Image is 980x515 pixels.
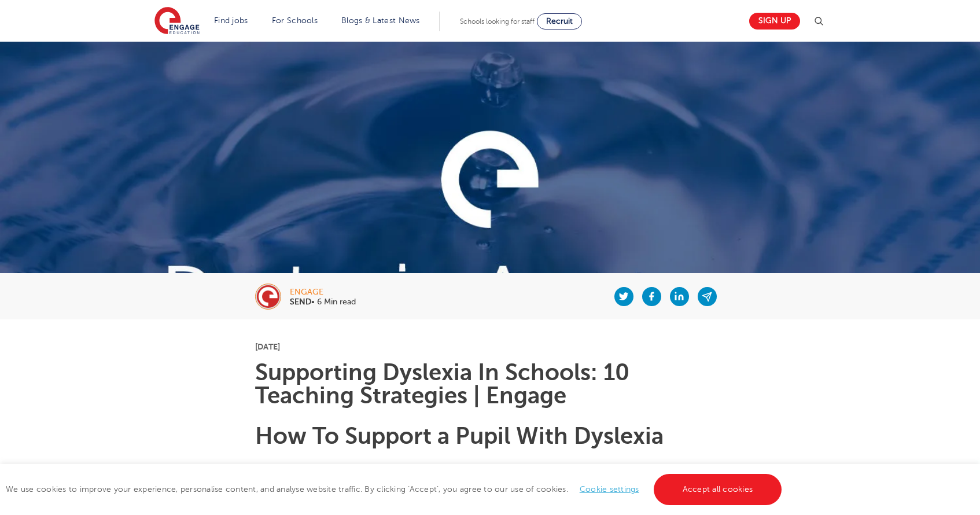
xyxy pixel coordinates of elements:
a: Blogs & Latest News [341,16,420,25]
a: Cookie settings [580,485,639,494]
img: Engage Education [154,7,200,36]
a: Accept all cookies [654,474,782,505]
span: We use cookies to improve your experience, personalise content, and analyse website traffic. By c... [6,485,784,494]
h1: Supporting Dyslexia In Schools: 10 Teaching Strategies | Engage [255,361,725,407]
span: Schools looking for staff [460,17,535,25]
p: [DATE] [255,343,725,351]
a: Find jobs [214,16,248,25]
div: engage [290,288,356,296]
a: Recruit [537,13,582,30]
b: How To Support a Pupil With Dyslexia [255,423,664,449]
a: For Schools [272,16,318,25]
p: • 6 Min read [290,298,356,306]
b: SEND [290,297,311,306]
a: Sign up [749,13,800,30]
span: Recruit [546,17,573,25]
